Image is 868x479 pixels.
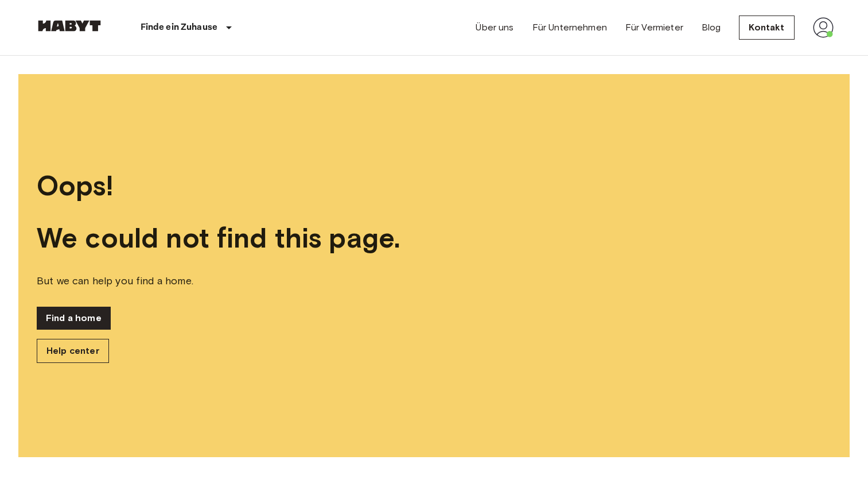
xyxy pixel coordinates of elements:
span: But we can help you find a home. [37,273,831,288]
img: Habyt [35,20,104,32]
a: Für Vermieter [625,21,683,34]
a: Find a home [37,307,111,330]
a: Für Unternehmen [532,21,607,34]
span: We could not find this page. [37,221,831,255]
span: Oops! [37,169,831,203]
img: avatar [813,17,834,38]
a: Kontakt [739,16,794,40]
a: Über uns [476,21,513,34]
a: Help center [37,339,109,363]
a: Blog [702,21,721,34]
p: Finde ein Zuhause [141,21,218,34]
